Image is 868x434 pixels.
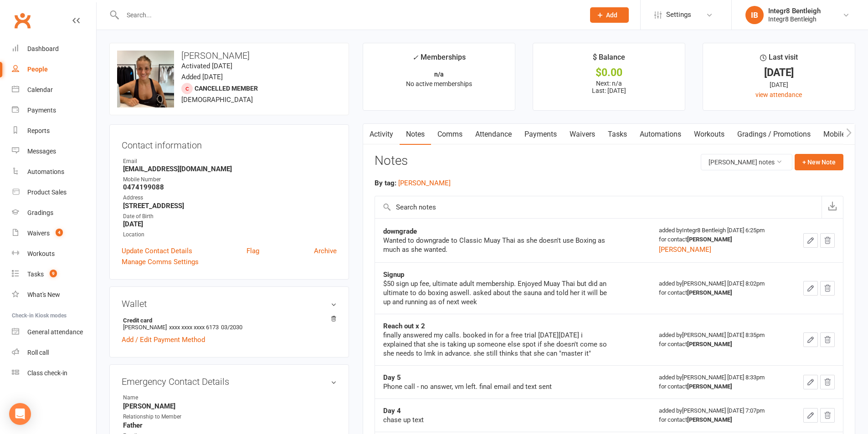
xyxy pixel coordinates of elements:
[659,373,781,391] div: added by [PERSON_NAME] [DATE] 8:33pm
[27,86,53,93] div: Calendar
[27,209,53,216] div: Gradings
[659,382,781,391] div: for contact
[659,279,781,297] div: added by [PERSON_NAME] [DATE] 8:02pm
[12,182,96,203] a: Product Sales
[123,230,337,239] div: Location
[12,203,96,223] a: Gradings
[122,316,337,332] li: [PERSON_NAME]
[688,124,731,145] a: Workouts
[383,415,611,424] div: chase up text
[181,62,232,70] time: Activated [DATE]
[123,317,332,324] strong: Credit card
[122,137,337,150] h3: Contact information
[760,51,798,68] div: Last visit
[412,53,418,62] i: ✓
[12,264,96,285] a: Tasks 9
[563,124,601,145] a: Waivers
[768,7,821,15] div: Integr8 Bentleigh
[122,334,205,345] a: Add / Edit Payment Method
[12,100,96,121] a: Payments
[590,7,629,23] button: Add
[383,382,611,391] div: Phone call - no answer, vm left. final email and text sent
[745,6,764,24] div: IB
[27,271,44,278] div: Tasks
[123,175,337,184] div: Mobile Number
[383,322,425,330] strong: Reach out x 2
[659,340,781,349] div: for contact
[27,107,56,114] div: Payments
[195,85,258,92] span: Cancelled member
[363,124,400,145] a: Activity
[122,377,337,387] h3: Emergency Contact Details
[117,51,174,107] img: image1736843754.png
[12,223,96,244] a: Waivers 4
[123,157,337,166] div: Email
[659,415,781,424] div: for contact
[687,289,732,296] strong: [PERSON_NAME]
[12,141,96,162] a: Messages
[383,407,401,415] strong: Day 4
[123,194,337,202] div: Address
[593,51,625,68] div: $ Balance
[247,245,259,256] a: Flag
[27,250,55,257] div: Workouts
[123,402,337,410] strong: [PERSON_NAME]
[117,51,341,61] h3: [PERSON_NAME]
[122,256,199,267] a: Manage Comms Settings
[398,178,451,189] button: [PERSON_NAME]
[27,230,50,237] div: Waivers
[431,124,469,145] a: Comms
[434,71,444,78] strong: n/a
[123,421,337,429] strong: Father
[701,154,792,170] button: [PERSON_NAME] notes
[412,51,466,68] div: Memberships
[817,124,866,145] a: Mobile App
[383,271,404,279] strong: Signup
[768,15,821,23] div: Integr8 Bentleigh
[9,403,31,425] div: Open Intercom Messenger
[711,80,847,90] div: [DATE]
[27,369,67,377] div: Class check-in
[27,168,64,175] div: Automations
[666,5,691,25] span: Settings
[633,124,688,145] a: Automations
[27,291,60,298] div: What's New
[12,322,96,342] a: General attendance kiosk mode
[659,406,781,424] div: added by [PERSON_NAME] [DATE] 7:07pm
[27,127,50,134] div: Reports
[659,331,781,349] div: added by [PERSON_NAME] [DATE] 8:35pm
[12,121,96,141] a: Reports
[469,124,518,145] a: Attendance
[518,124,563,145] a: Payments
[383,227,417,235] strong: downgrade
[123,202,337,210] strong: [STREET_ADDRESS]
[123,183,337,191] strong: 0474199088
[181,96,253,104] span: [DEMOGRAPHIC_DATA]
[123,212,337,221] div: Date of Birth
[12,285,96,305] a: What's New
[601,124,633,145] a: Tasks
[659,235,781,244] div: for contact
[687,341,732,347] strong: [PERSON_NAME]
[541,68,677,77] div: $0.00
[659,288,781,297] div: for contact
[12,363,96,383] a: Class kiosk mode
[541,80,677,94] p: Next: n/a Last: [DATE]
[12,162,96,182] a: Automations
[375,179,396,187] strong: By tag:
[406,80,472,87] span: No active memberships
[12,80,96,100] a: Calendar
[50,270,57,277] span: 9
[123,413,198,421] div: Relationship to Member
[11,9,34,32] a: Clubworx
[27,189,67,196] div: Product Sales
[27,45,59,52] div: Dashboard
[400,124,431,145] a: Notes
[123,220,337,228] strong: [DATE]
[27,328,83,336] div: General attendance
[123,165,337,173] strong: [EMAIL_ADDRESS][DOMAIN_NAME]
[56,229,63,236] span: 4
[383,373,401,382] strong: Day 5
[27,349,49,356] div: Roll call
[687,416,732,423] strong: [PERSON_NAME]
